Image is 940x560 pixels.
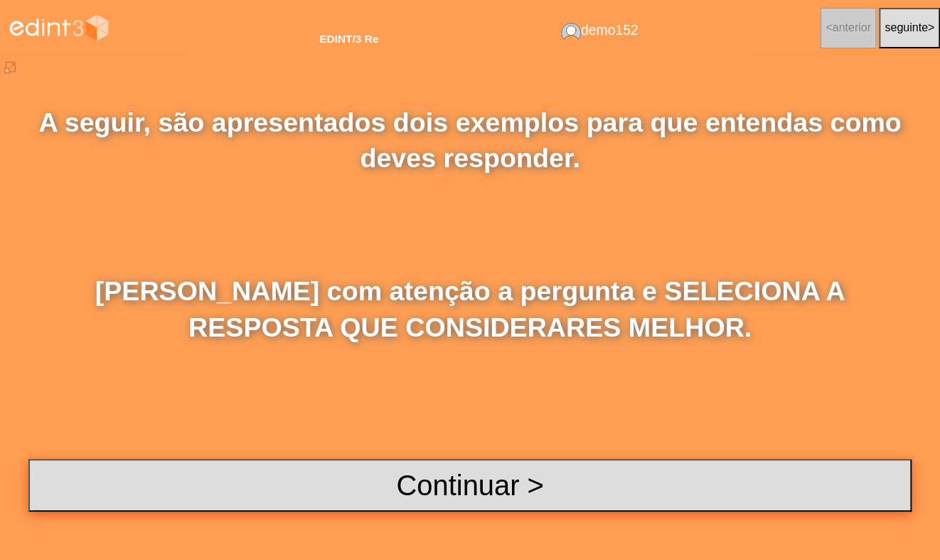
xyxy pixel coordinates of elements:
[821,8,876,48] button: <anterior
[28,459,912,512] button: Continuar >
[4,61,16,74] img: e
[832,21,870,33] span: anterior
[879,8,940,48] button: seguinte>
[6,5,113,51] img: logo_edint3_num_blanco.svg
[561,22,639,40] div: Pessoa a quem este Questionário é aplicado
[561,23,581,40] img: alumnogenerico.svg
[885,21,928,33] span: seguinte
[301,11,379,46] div: item: 3ReG2
[28,105,912,177] p: A seguir, são apresentados dois exemplos para que entendas como deves responder.
[319,33,378,46] div: item: 3ReG2
[28,273,912,346] p: [PERSON_NAME] com atenção a pergunta e SELECIONA A RESPOSTA QUE CONSIDERARES MELHOR.
[4,58,16,75] div: Tenta ajustar o tamanho das imagens ao espaço disponível. Utilizar se as imagens parecerem muito ...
